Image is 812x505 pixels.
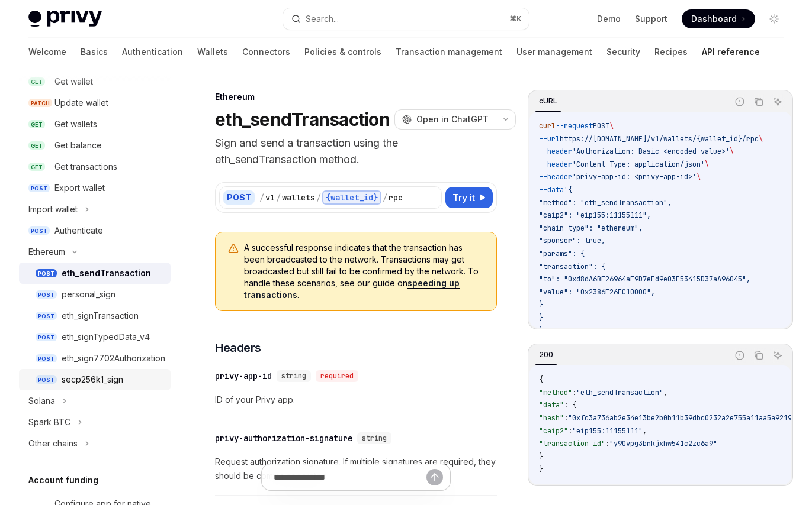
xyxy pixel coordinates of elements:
div: required [316,370,358,382]
span: ID of your Privy app. [215,393,497,407]
div: eth_signTransaction [62,309,139,323]
span: "data" [539,400,564,410]
span: "caip2": "eip155:11155111", [539,211,651,220]
span: POST [36,312,57,321]
span: \ [609,121,614,131]
span: --header [539,147,572,156]
span: : { [564,400,576,410]
a: POSTAuthenticate [19,220,171,241]
span: "hash" [539,413,564,423]
a: API reference [702,38,760,66]
span: Try it [452,190,475,205]
span: 'Content-Type: application/json' [572,160,705,169]
div: eth_signTypedData_v4 [62,330,150,344]
span: } [539,452,543,461]
div: Search... [306,12,339,26]
div: Update wallet [54,96,108,110]
div: eth_sendTransaction [62,266,151,280]
span: --header [539,172,572,182]
div: Get transactions [54,160,117,174]
span: curl [539,121,556,131]
span: Request authorization signature. If multiple signatures are required, they should be comma separa... [215,455,497,483]
svg: Warning [227,243,239,255]
span: GET [28,120,45,129]
span: Dashboard [691,13,737,25]
p: Sign and send a transaction using the eth_sendTransaction method. [215,135,497,168]
a: POSTExport wallet [19,177,171,199]
span: : [572,388,576,397]
span: string [281,371,306,381]
span: "method": "eth_sendTransaction", [539,198,672,208]
span: } [539,313,543,322]
a: POSTsecp256k1_sign [19,369,171,390]
img: light logo [28,11,102,27]
div: {wallet_id} [322,190,381,205]
span: --request [556,121,593,131]
span: }' [539,326,547,335]
div: Export wallet [54,181,105,195]
span: { [539,375,543,384]
div: Get wallets [54,117,97,131]
span: POST [36,375,57,384]
span: "params": { [539,249,585,258]
a: Authentication [122,38,183,66]
div: POST [223,190,255,205]
span: POST [28,184,50,193]
span: GET [28,141,45,150]
span: GET [28,163,45,171]
div: / [316,192,321,203]
span: POST [36,269,57,278]
span: 'privy-app-id: <privy-app-id>' [572,172,697,182]
a: Recipes [654,38,688,66]
span: POST [36,354,57,363]
button: Report incorrect code [732,348,747,363]
span: --url [539,134,560,144]
span: "transaction": { [539,262,605,271]
div: Authenticate [54,224,103,238]
span: --header [539,160,572,169]
a: Policies & controls [304,38,381,66]
span: , [643,426,647,436]
a: GETGet balance [19,135,171,156]
span: "eip155:11155111" [572,426,643,436]
a: Connectors [242,38,290,66]
button: Copy the contents from the code block [751,94,766,109]
span: A successful response indicates that the transaction has been broadcasted to the network. Transac... [244,242,484,301]
span: \ [730,147,734,156]
h5: Account funding [28,473,98,487]
button: Ask AI [770,94,785,109]
span: Open in ChatGPT [416,114,489,125]
span: "y90vpg3bnkjxhw541c2zc6a9" [609,439,717,448]
span: ⌘ K [509,14,522,24]
div: secp256k1_sign [62,373,123,387]
span: POST [593,121,609,131]
span: "value": "0x2386F26FC10000", [539,287,655,297]
span: POST [28,226,50,235]
button: Try it [445,187,493,208]
a: User management [516,38,592,66]
span: \ [705,160,709,169]
a: Support [635,13,667,25]
button: Toggle dark mode [765,9,784,28]
span: 'Authorization: Basic <encoded-value>' [572,147,730,156]
div: / [259,192,264,203]
div: Ethereum [28,245,65,259]
span: "eth_sendTransaction" [576,388,663,397]
a: Wallets [197,38,228,66]
span: : [605,439,609,448]
span: "chain_type": "ethereum", [539,224,643,233]
div: v1 [265,192,275,203]
div: Get balance [54,138,102,153]
h1: eth_sendTransaction [215,109,390,130]
span: PATCH [28,99,52,108]
span: "to": "0xd8dA6BF26964aF9D7eEd9e03E53415D37aA96045", [539,274,750,284]
span: : [564,413,568,423]
span: https://[DOMAIN_NAME]/v1/wallets/{wallet_id}/rpc [560,134,759,144]
a: Basics [81,38,108,66]
a: POSTpersonal_sign [19,284,171,305]
button: Search...⌘K [283,8,528,30]
a: PATCHUpdate wallet [19,92,171,114]
span: "caip2" [539,426,568,436]
span: "method" [539,388,572,397]
a: Demo [597,13,621,25]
